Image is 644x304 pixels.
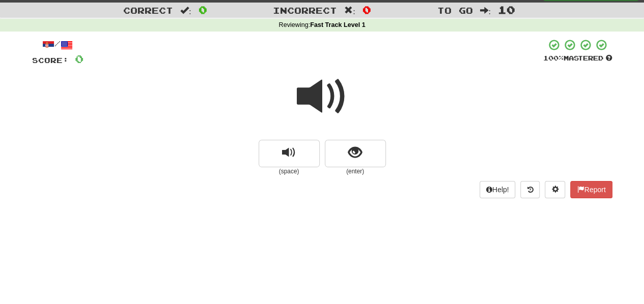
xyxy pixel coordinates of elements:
[543,54,564,62] span: 100 %
[480,181,516,198] button: Help!
[325,140,386,167] button: show sentence
[273,5,337,15] span: Incorrect
[498,4,515,16] span: 10
[180,6,191,15] span: :
[75,52,83,65] span: 0
[325,167,386,176] small: (enter)
[520,181,540,198] button: Round history (alt+y)
[32,39,83,51] div: /
[199,4,207,16] span: 0
[480,6,491,15] span: :
[32,56,69,65] span: Score:
[310,21,366,28] strong: Fast Track Level 1
[259,167,320,176] small: (space)
[123,5,173,15] span: Correct
[344,6,355,15] span: :
[259,140,320,167] button: replay audio
[543,54,612,63] div: Mastered
[570,181,612,198] button: Report
[437,5,472,15] span: To go
[362,4,371,16] span: 0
